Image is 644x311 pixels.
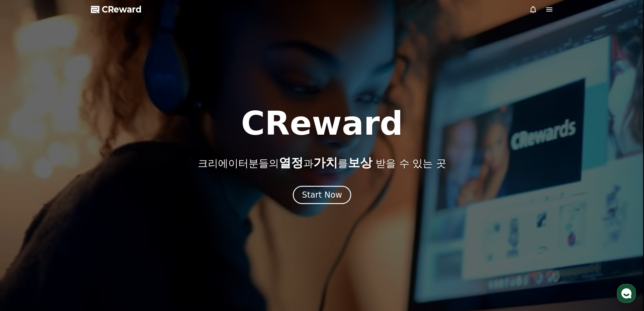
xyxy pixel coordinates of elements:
a: 홈 [2,215,45,231]
div: Start Now [302,190,342,200]
h1: CReward [241,107,403,140]
span: CReward [102,4,142,15]
p: 크리에이터분들의 과 를 받을 수 있는 곳 [198,156,446,170]
span: 대화 [62,225,70,230]
span: 보상 [348,156,372,170]
span: 홈 [21,225,25,230]
span: 가치 [313,156,338,170]
a: 대화 [45,215,87,231]
a: 설정 [87,215,130,231]
span: 설정 [104,225,113,230]
span: 열정 [279,156,303,170]
a: Start Now [293,193,351,199]
button: Start Now [293,186,351,204]
a: CReward [91,4,142,15]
